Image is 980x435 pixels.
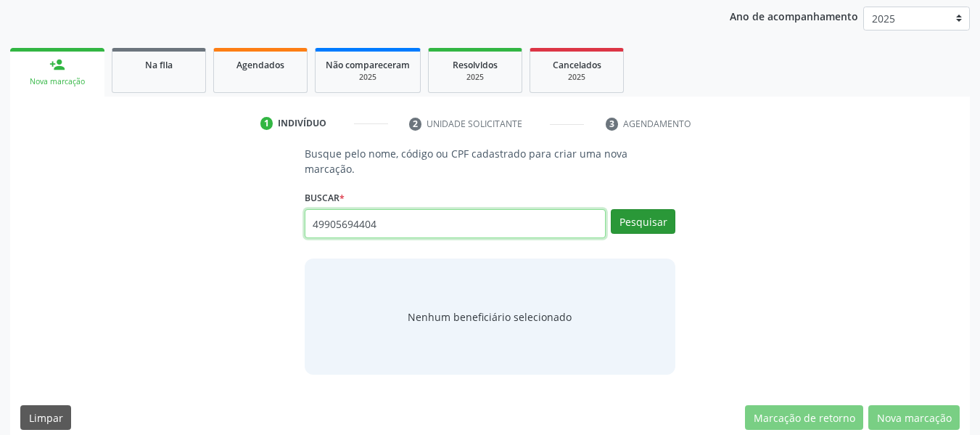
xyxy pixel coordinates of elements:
[611,209,675,234] button: Pesquisar
[730,7,858,25] p: Ano de acompanhamento
[260,117,273,130] div: 1
[326,59,410,71] span: Não compareceram
[278,117,326,130] div: Indivíduo
[408,309,572,325] span: Nenhum beneficiário selecionado
[540,72,613,83] div: 2025
[236,59,284,71] span: Agendados
[326,72,410,83] div: 2025
[745,405,863,430] button: Marcação de retorno
[305,209,606,238] input: Busque por nome, código ou CPF
[439,72,511,83] div: 2025
[305,187,345,209] label: Buscar
[20,405,71,430] button: Limpar
[868,405,960,430] button: Nova marcação
[49,57,65,73] div: person_add
[305,146,676,176] p: Busque pelo nome, código ou CPF cadastrado para criar uma nova marcação.
[145,59,173,71] span: Na fila
[453,59,498,71] span: Resolvidos
[20,76,94,87] div: Nova marcação
[553,59,601,71] span: Cancelados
